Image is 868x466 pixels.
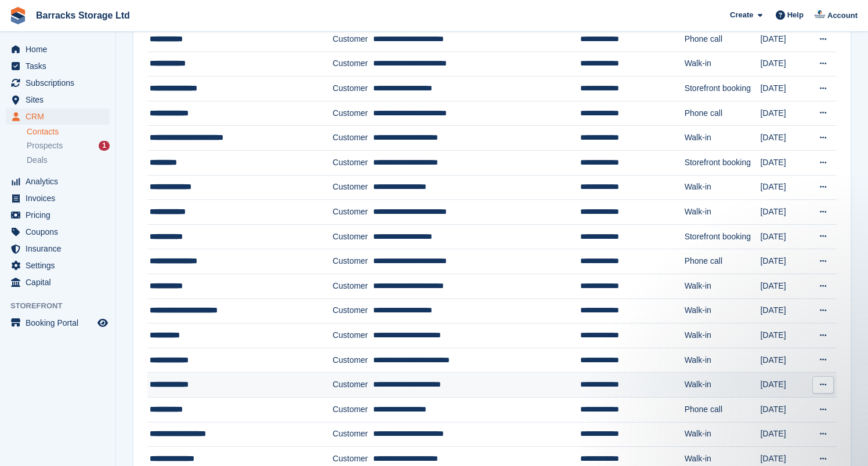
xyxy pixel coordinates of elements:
td: Phone call [685,101,761,126]
td: Customer [332,274,372,298]
td: Storefront booking [685,77,761,101]
a: menu [6,207,110,223]
td: [DATE] [760,348,809,373]
td: [DATE] [760,323,809,348]
span: Subscriptions [26,75,95,91]
td: [DATE] [760,151,809,176]
td: [DATE] [760,397,809,422]
td: Customer [332,298,372,323]
td: [DATE] [760,101,809,126]
td: [DATE] [760,52,809,77]
td: Walk-in [685,200,761,225]
a: menu [6,41,110,57]
td: Customer [332,373,372,398]
span: Home [26,41,95,57]
a: Deals [27,154,110,166]
span: CRM [26,108,95,125]
td: Walk-in [685,298,761,323]
td: Customer [332,175,372,200]
a: Contacts [27,126,110,137]
span: Invoices [26,190,95,206]
span: Prospects [27,140,63,151]
td: Walk-in [685,373,761,398]
td: Customer [332,27,372,52]
td: Customer [332,126,372,151]
td: Walk-in [685,422,761,447]
span: Capital [26,274,95,290]
a: menu [6,92,110,108]
span: Analytics [26,173,95,190]
span: Help [787,9,804,21]
div: 1 [99,141,110,151]
img: Jack Ward [814,9,826,21]
td: [DATE] [760,373,809,398]
td: Walk-in [685,274,761,298]
td: Walk-in [685,348,761,373]
a: Preview store [96,316,110,330]
td: Phone call [685,249,761,274]
td: Phone call [685,397,761,422]
a: menu [6,108,110,125]
td: Walk-in [685,323,761,348]
td: Walk-in [685,126,761,151]
span: Settings [26,257,95,274]
a: menu [6,257,110,274]
span: Tasks [26,58,95,74]
td: Phone call [685,27,761,52]
td: Customer [332,200,372,225]
a: Prospects 1 [27,140,110,152]
a: menu [6,58,110,74]
span: Storefront [10,300,115,312]
td: [DATE] [760,126,809,151]
td: Customer [332,224,372,249]
td: [DATE] [760,224,809,249]
td: Customer [332,151,372,176]
a: menu [6,315,110,331]
span: Pricing [26,207,95,223]
span: Create [730,9,753,21]
td: Customer [332,101,372,126]
td: Storefront booking [685,151,761,176]
a: menu [6,75,110,91]
span: Booking Portal [26,315,95,331]
td: [DATE] [760,298,809,323]
a: menu [6,173,110,190]
td: [DATE] [760,77,809,101]
td: [DATE] [760,422,809,447]
td: Customer [332,422,372,447]
td: Customer [332,397,372,422]
span: Account [827,10,858,21]
td: Walk-in [685,175,761,200]
span: Deals [27,155,48,166]
a: menu [6,190,110,206]
td: [DATE] [760,27,809,52]
a: menu [6,274,110,290]
a: menu [6,241,110,257]
span: Coupons [26,224,95,240]
td: Customer [332,77,372,101]
td: Customer [332,348,372,373]
a: menu [6,224,110,240]
td: [DATE] [760,274,809,298]
td: [DATE] [760,175,809,200]
td: [DATE] [760,200,809,225]
td: [DATE] [760,249,809,274]
td: Customer [332,52,372,77]
td: Customer [332,323,372,348]
span: Sites [26,92,95,108]
img: stora-icon-8386f47178a22dfd0bd8f6a31ec36ba5ce8667c1dd55bd0f319d3a0aa187defe.svg [9,7,27,24]
td: Walk-in [685,52,761,77]
span: Insurance [26,241,95,257]
td: Storefront booking [685,224,761,249]
a: Barracks Storage Ltd [31,6,135,25]
td: Customer [332,249,372,274]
